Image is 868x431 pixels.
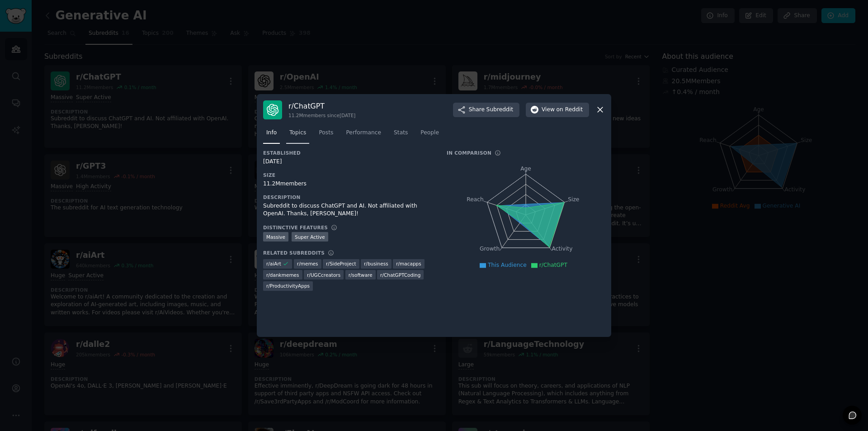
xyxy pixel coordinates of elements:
span: Share [469,106,513,114]
a: Topics [286,126,309,144]
a: Performance [343,126,384,144]
span: r/ChatGPT [539,262,567,268]
h3: Size [263,172,434,178]
tspan: Activity [552,246,573,252]
div: Subreddit to discuss ChatGPT and AI. Not affiliated with OpenAI. Thanks, [PERSON_NAME]! [263,202,434,218]
div: [DATE] [263,158,434,166]
tspan: Growth [480,246,500,252]
div: Super Active [292,232,328,242]
span: r/ macapps [396,260,421,267]
span: Performance [346,129,381,137]
h3: Established [263,150,434,156]
span: Info [266,129,277,137]
button: Viewon Reddit [526,103,589,117]
span: on Reddit [557,106,583,114]
div: 11.2M members [263,180,434,188]
img: ChatGPT [263,100,282,119]
h3: Related Subreddits [263,250,325,256]
div: 11.2M members since [DATE] [288,112,355,118]
span: Stats [394,129,408,137]
span: r/ aiArt [266,260,281,267]
span: People [420,129,439,137]
h3: In Comparison [447,150,491,156]
tspan: Reach [467,196,484,202]
a: Stats [391,126,411,144]
span: r/ memes [297,260,318,267]
span: r/ UGCcreators [307,272,340,278]
span: r/ software [349,272,373,278]
span: r/ business [364,260,388,267]
span: Posts [319,129,333,137]
a: Info [263,126,280,144]
a: People [417,126,442,144]
a: Posts [316,126,336,144]
span: r/ SideProject [326,260,356,267]
h3: Distinctive Features [263,224,328,231]
h3: r/ ChatGPT [288,101,355,111]
span: r/ ProductivityApps [266,283,310,289]
span: Topics [289,129,306,137]
span: This Audience [488,262,527,268]
span: r/ ChatGPTCoding [380,272,420,278]
button: ShareSubreddit [453,103,519,117]
h3: Description [263,194,434,200]
span: Subreddit [486,106,513,114]
tspan: Age [520,166,531,172]
div: Massive [263,232,288,242]
span: r/ dankmemes [266,272,299,278]
span: View [542,106,583,114]
tspan: Size [568,196,579,202]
